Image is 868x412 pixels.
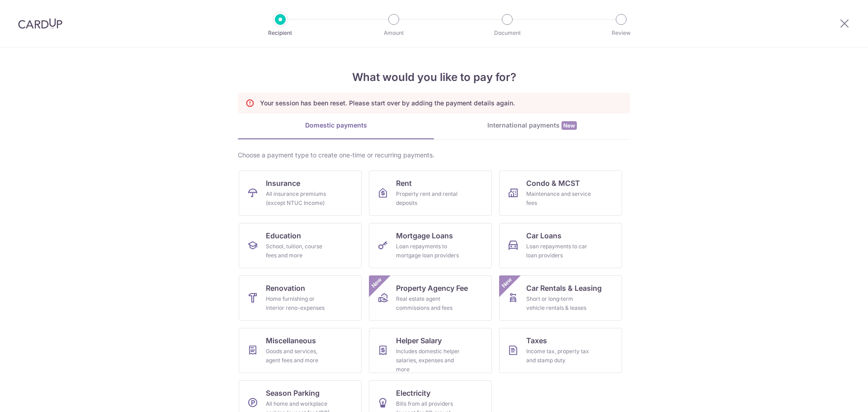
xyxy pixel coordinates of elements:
span: Property Agency Fee [396,283,468,294]
img: CardUp [18,18,62,29]
div: Goods and services, agent fees and more [266,347,331,365]
div: School, tuition, course fees and more [266,242,331,260]
span: Season Parking [266,388,320,398]
span: New [500,275,514,290]
div: Short or long‑term vehicle rentals & leases [526,294,591,313]
div: Property rent and rental deposits [396,189,461,208]
span: Taxes [526,335,547,346]
span: Rent [396,178,412,189]
a: Condo & MCSTMaintenance and service fees [499,170,622,216]
div: Domestic payments [238,121,434,130]
span: Insurance [266,178,300,189]
p: Recipient [247,28,314,38]
div: Includes domestic helper salaries, expenses and more [396,347,461,374]
span: Condo & MCST [526,178,580,189]
a: Car LoansLoan repayments to car loan providers [499,223,622,268]
a: Car Rentals & LeasingShort or long‑term vehicle rentals & leasesNew [499,275,622,321]
iframe: Opens a widget where you can find more information [810,385,859,407]
p: Review [588,28,655,38]
a: Mortgage LoansLoan repayments to mortgage loan providers [369,223,492,268]
span: New [369,275,384,290]
div: Choose a payment type to create one-time or recurring payments. [238,151,630,160]
span: New [561,121,577,130]
div: Loan repayments to mortgage loan providers [396,242,461,260]
a: InsuranceAll insurance premiums (except NTUC Income) [239,170,362,216]
p: Amount [360,28,427,38]
div: Maintenance and service fees [526,189,591,208]
span: Miscellaneous [266,335,316,346]
h4: What would you like to pay for? [238,69,630,85]
div: All insurance premiums (except NTUC Income) [266,189,331,208]
a: RenovationHome furnishing or interior reno-expenses [239,275,362,321]
a: MiscellaneousGoods and services, agent fees and more [239,328,362,373]
a: Helper SalaryIncludes domestic helper salaries, expenses and more [369,328,492,373]
span: Car Loans [526,230,561,241]
span: Helper Salary [396,335,442,346]
div: Home furnishing or interior reno-expenses [266,294,331,313]
span: Renovation [266,283,305,294]
a: RentProperty rent and rental deposits [369,170,492,216]
p: Your session has been reset. Please start over by adding the payment details again. [260,99,515,108]
a: TaxesIncome tax, property tax and stamp duty [499,328,622,373]
span: Electricity [396,388,430,398]
span: Education [266,230,301,241]
span: Car Rentals & Leasing [526,283,602,294]
div: Real estate agent commissions and fees [396,294,461,313]
a: EducationSchool, tuition, course fees and more [239,223,362,268]
span: Mortgage Loans [396,230,453,241]
div: Loan repayments to car loan providers [526,242,591,260]
p: Document [474,28,541,38]
a: Property Agency FeeReal estate agent commissions and feesNew [369,275,492,321]
div: Income tax, property tax and stamp duty [526,347,591,365]
div: International payments [434,121,630,130]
